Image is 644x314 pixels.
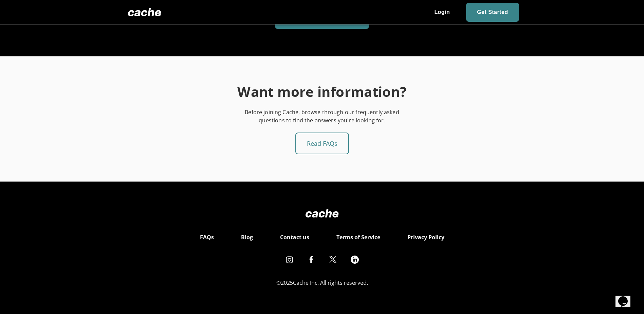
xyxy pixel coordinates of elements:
[329,256,337,264] img: twitter
[125,279,519,287] div: © 2025 Cache Inc. All rights reserved.
[295,133,349,154] a: Read FAQs
[232,108,412,124] p: Before joining Cache, browse through our frequently asked questions to find the answers you're lo...
[200,232,214,242] a: FAQs
[125,84,519,100] p: Want more information?
[280,232,309,242] a: Contact us
[307,256,315,264] img: facebook
[351,256,359,264] img: linkedin
[423,3,461,22] a: Login
[306,209,339,217] img: Logo
[466,3,519,22] a: Get Started
[336,232,380,242] a: Terms of Service
[286,256,294,264] img: instagram
[241,232,253,242] a: Blog
[407,232,444,242] a: Privacy Policy
[125,5,164,19] img: Logo
[615,287,637,307] iframe: chat widget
